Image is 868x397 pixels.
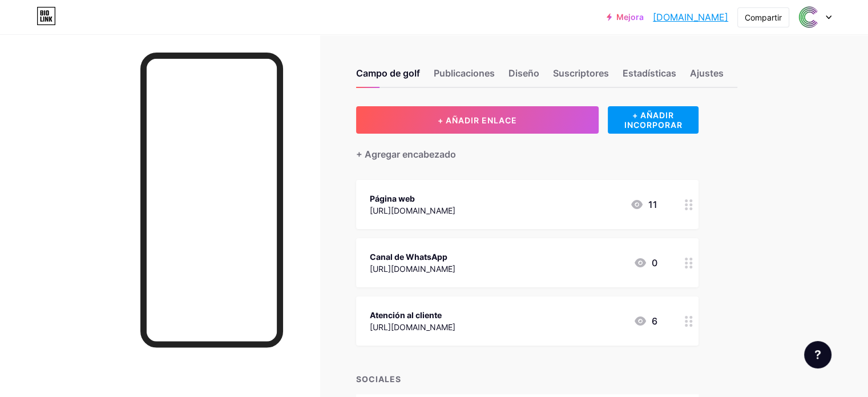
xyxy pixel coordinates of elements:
font: [DOMAIN_NAME] [653,11,728,23]
font: Publicaciones [434,67,495,79]
font: [URL][DOMAIN_NAME] [370,322,455,332]
font: Ajustes [690,67,724,79]
font: Estadísticas [623,67,676,79]
button: + AÑADIR ENLACE [356,106,599,134]
font: + Agregar encabezado [356,149,456,160]
font: Suscriptores [553,67,609,79]
font: Atención al cliente [370,310,442,320]
font: + AÑADIR ENLACE [438,115,517,125]
font: Mejora [616,12,644,22]
font: Compartir [745,13,782,22]
font: Página web [370,194,415,203]
font: [URL][DOMAIN_NAME] [370,206,455,215]
font: SOCIALES [356,374,401,384]
font: + AÑADIR INCORPORAR [624,110,682,130]
font: Canal de WhatsApp [370,252,447,262]
font: Diseño [508,67,539,79]
font: 0 [652,257,657,268]
font: Campo de golf [356,67,420,79]
font: 6 [652,315,657,327]
font: 11 [648,199,657,210]
font: [URL][DOMAIN_NAME] [370,264,455,274]
a: [DOMAIN_NAME] [653,10,728,24]
img: campofértil [798,6,819,28]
